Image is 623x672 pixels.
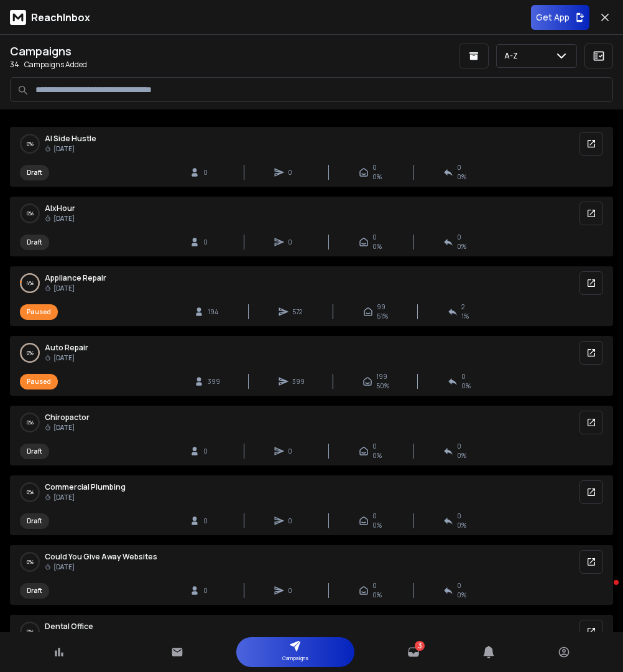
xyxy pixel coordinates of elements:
[461,312,469,321] span: 1 %
[10,266,613,326] a: 4%Appliance Repair [DATE]Paused1945729951%21%
[27,349,34,357] p: 0 %
[376,381,389,391] span: 50 %
[288,168,300,177] span: 0
[10,197,613,256] a: 0%AIxHour [DATE]Draft000 0%0 0%
[45,632,93,642] span: [DATE]
[457,233,461,242] span: 0
[45,413,90,432] span: Chiropactor
[27,558,34,566] p: 0 %
[27,488,34,496] p: 0 %
[372,451,382,460] span: 0%
[372,163,377,172] span: 0
[377,302,385,312] span: 99
[496,44,577,68] button: A-Z
[457,590,466,600] span: 0%
[457,451,466,460] span: 0%
[457,172,466,182] span: 0%
[376,372,387,381] span: 199
[10,545,613,605] a: 0%Could you give away websites [DATE]Draft000 0%0 0%
[372,233,377,242] span: 0
[27,628,34,635] p: 0 %
[457,242,466,251] span: 0%
[45,482,126,502] span: Commercial Plumbing
[45,422,90,432] span: [DATE]
[372,172,382,182] span: 0%
[20,513,49,529] div: Draft
[45,273,106,293] span: Appliance Repair
[203,168,216,177] span: 0
[457,521,466,530] span: 0%
[282,652,308,665] p: Campaigns
[589,599,619,628] iframe: Intercom live chat
[45,203,75,223] span: AIxHour
[457,163,461,172] span: 0
[372,590,382,600] span: 0%
[407,646,420,658] a: 3
[10,406,613,465] a: 0%Chiropactor [DATE]Draft000 0%0 0%
[45,552,157,572] span: Could you give away websites
[10,42,308,60] h2: Campaigns
[461,381,471,391] span: 0 %
[203,516,216,526] span: 0
[45,134,96,154] span: AI Side Hustle
[20,583,49,599] div: Draft
[288,447,300,456] span: 0
[418,641,422,651] span: 3
[372,511,377,521] span: 0
[372,581,377,590] span: 0
[27,419,34,426] p: 0 %
[26,279,34,287] p: 4 %
[292,377,305,386] span: 399
[27,210,34,217] p: 0 %
[292,307,305,317] span: 572
[10,127,613,187] a: 0%AI Side Hustle [DATE]Draft000 0%0 0%
[45,562,157,572] span: [DATE]
[10,475,613,535] a: 0%Commercial Plumbing [DATE]Draft000 0%0 0%
[45,283,106,293] span: [DATE]
[288,238,300,247] span: 0
[20,235,49,250] div: Draft
[10,60,19,70] span: 34
[20,304,58,320] div: Paused
[457,581,461,590] span: 0
[20,444,49,459] div: Draft
[377,312,388,321] span: 51 %
[20,165,49,180] div: Draft
[45,213,75,223] span: [DATE]
[288,516,300,526] span: 0
[288,586,300,595] span: 0
[203,586,216,595] span: 0
[45,492,126,502] span: [DATE]
[203,447,216,456] span: 0
[45,144,96,154] span: [DATE]
[31,10,90,25] p: ReachInbox
[372,521,382,530] span: 0%
[372,242,382,251] span: 0%
[372,442,377,451] span: 0
[27,140,34,147] p: 0 %
[20,374,58,390] div: Paused
[45,353,88,363] span: [DATE]
[203,238,216,247] span: 0
[10,60,308,70] p: Campaigns Added
[461,372,466,381] span: 0
[457,511,461,521] span: 0
[45,343,88,363] span: Auto Repair
[531,5,589,30] button: Get App
[208,307,220,317] span: 194
[457,442,461,451] span: 0
[10,336,613,396] a: 0%Auto Repair [DATE]Paused39939919950%00%
[208,377,220,386] span: 399
[45,622,93,642] span: Dental Office
[461,302,464,312] span: 2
